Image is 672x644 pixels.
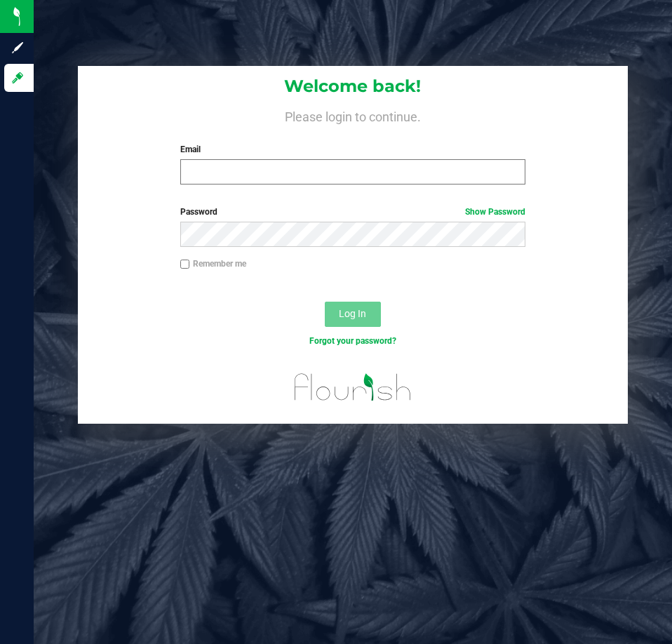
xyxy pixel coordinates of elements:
button: Log In [325,302,381,327]
input: Remember me [180,260,190,269]
h1: Welcome back! [78,77,627,95]
a: Show Password [465,207,525,217]
span: Password [180,207,217,217]
span: Log In [339,308,366,319]
h4: Please login to continue. [78,107,627,123]
label: Email [180,143,525,156]
label: Remember me [180,257,246,270]
a: Forgot your password? [309,336,396,346]
inline-svg: Log in [11,71,25,85]
inline-svg: Sign up [11,41,25,55]
img: flourish_logo.svg [284,362,422,412]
